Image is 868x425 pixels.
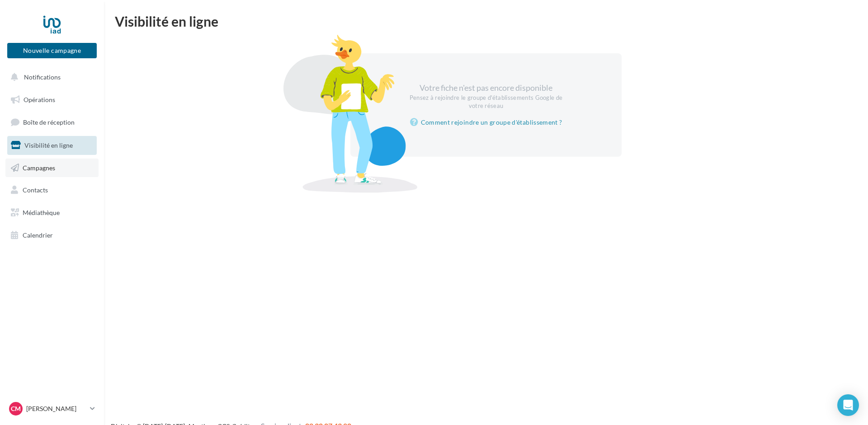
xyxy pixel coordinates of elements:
[5,203,99,222] a: Médiathèque
[23,118,75,126] span: Boîte de réception
[24,73,61,81] span: Notifications
[5,90,99,109] a: Opérations
[5,226,99,245] a: Calendrier
[5,136,99,155] a: Visibilité en ligne
[26,404,86,413] p: [PERSON_NAME]
[23,209,60,216] span: Médiathèque
[23,231,53,239] span: Calendrier
[410,117,562,128] a: Comment rejoindre un groupe d'établissement ?
[7,400,97,417] a: CM [PERSON_NAME]
[5,159,99,177] a: Campagnes
[408,82,564,110] div: Votre fiche n'est pas encore disponible
[11,404,21,413] span: CM
[23,186,48,194] span: Contacts
[23,163,55,171] span: Campagnes
[408,94,564,110] div: Pensez à rejoindre le groupe d'établissements Google de votre réseau
[5,181,99,200] a: Contacts
[5,112,99,132] a: Boîte de réception
[7,43,97,58] button: Nouvelle campagne
[5,68,95,87] button: Notifications
[837,394,859,416] div: Open Intercom Messenger
[24,96,55,103] span: Opérations
[115,14,857,28] div: Visibilité en ligne
[24,141,73,149] span: Visibilité en ligne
